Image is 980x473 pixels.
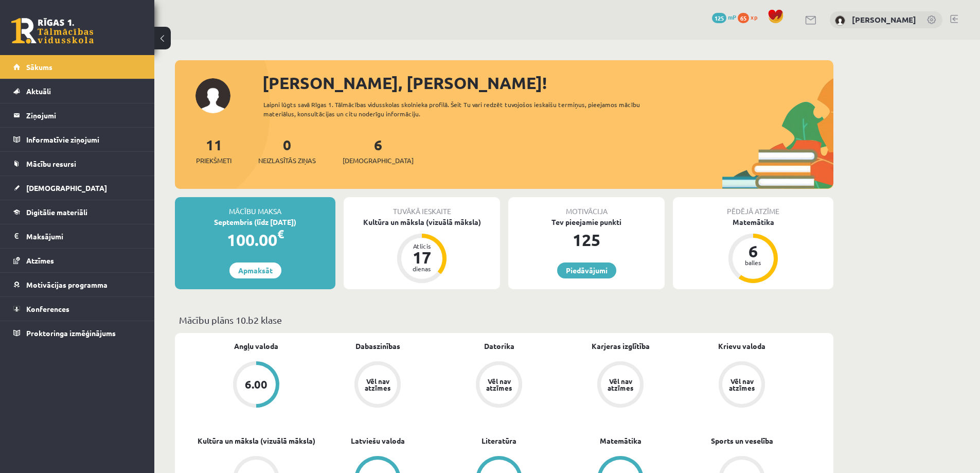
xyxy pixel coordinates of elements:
[438,361,560,410] a: Vēl nav atzīmes
[606,378,635,391] div: Vēl nav atzīmes
[245,379,268,390] div: 6.00
[751,13,757,21] span: xp
[738,243,769,259] div: 6
[673,217,833,285] a: Matemātika 6 balles
[557,262,616,278] a: Piedāvājumi
[355,341,400,352] a: Dabaszinības
[175,217,335,227] div: Septembris (līdz [DATE])
[13,103,141,127] a: Ziņojumi
[13,297,141,321] a: Konferences
[363,378,392,391] div: Vēl nav atzīmes
[673,217,833,227] div: Matemātika
[344,197,500,217] div: Tuvākā ieskaite
[673,197,833,217] div: Pēdējā atzīme
[196,135,231,166] a: 11Priekšmeti
[11,18,94,44] a: Rīgas 1. Tālmācības vidusskola
[738,259,769,266] div: balles
[195,361,317,410] a: 6.00
[508,217,665,227] div: Tev pieejamie punkti
[26,159,76,168] span: Mācību resursi
[258,155,316,166] span: Neizlasītās ziņas
[26,256,54,265] span: Atzīmes
[508,227,665,252] div: 125
[13,224,141,248] a: Maksājumi
[26,128,141,151] legend: Informatīvie ziņojumi
[26,207,87,217] span: Digitālie materiāli
[406,266,437,272] div: dienas
[13,79,141,103] a: Aktuāli
[592,341,650,352] a: Karjeras izglītība
[343,135,414,166] a: 6[DEMOGRAPHIC_DATA]
[13,152,141,176] a: Mācību resursi
[738,13,762,21] a: 65 xp
[26,280,108,289] span: Motivācijas programma
[26,62,52,72] span: Sākums
[712,13,736,21] a: 125 mP
[406,249,437,266] div: 17
[343,155,414,166] span: [DEMOGRAPHIC_DATA]
[26,103,141,127] legend: Ziņojumi
[13,128,141,151] a: Informatīvie ziņojumi
[482,435,516,446] a: Literatūra
[508,197,665,217] div: Motivācija
[728,13,736,21] span: mP
[175,197,335,217] div: Mācību maksa
[277,226,284,241] span: €
[26,86,51,96] span: Aktuāli
[727,378,756,391] div: Vēl nav atzīmes
[13,321,141,345] a: Proktoringa izmēģinājums
[484,341,514,352] a: Datorika
[852,14,916,25] a: [PERSON_NAME]
[711,435,773,446] a: Sports un veselība
[718,341,765,352] a: Krievu valoda
[263,100,658,118] div: Laipni lūgts savā Rīgas 1. Tālmācības vidusskolas skolnieka profilā. Šeit Tu vari redzēt tuvojošo...
[835,15,845,26] img: Emīls Miķelsons
[406,243,437,249] div: Atlicis
[26,183,107,192] span: [DEMOGRAPHIC_DATA]
[26,328,116,338] span: Proktoringa izmēģinājums
[712,13,726,23] span: 125
[600,435,642,446] a: Matemātika
[26,224,141,248] legend: Maksājumi
[229,262,281,278] a: Apmaksāt
[196,155,231,166] span: Priekšmeti
[13,273,141,296] a: Motivācijas programma
[351,435,405,446] a: Latviešu valoda
[738,13,749,23] span: 65
[13,55,141,79] a: Sākums
[13,249,141,272] a: Atzīmes
[13,200,141,224] a: Digitālie materiāli
[344,217,500,227] div: Kultūra un māksla (vizuālā māksla)
[13,176,141,200] a: [DEMOGRAPHIC_DATA]
[317,361,438,410] a: Vēl nav atzīmes
[258,135,316,166] a: 0Neizlasītās ziņas
[560,361,681,410] a: Vēl nav atzīmes
[344,217,500,285] a: Kultūra un māksla (vizuālā māksla) Atlicis 17 dienas
[26,304,69,313] span: Konferences
[175,227,335,252] div: 100.00
[198,435,315,446] a: Kultūra un māksla (vizuālā māksla)
[179,313,829,327] p: Mācību plāns 10.b2 klase
[681,361,803,410] a: Vēl nav atzīmes
[262,71,833,95] div: [PERSON_NAME], [PERSON_NAME]!
[485,378,513,391] div: Vēl nav atzīmes
[234,341,278,352] a: Angļu valoda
